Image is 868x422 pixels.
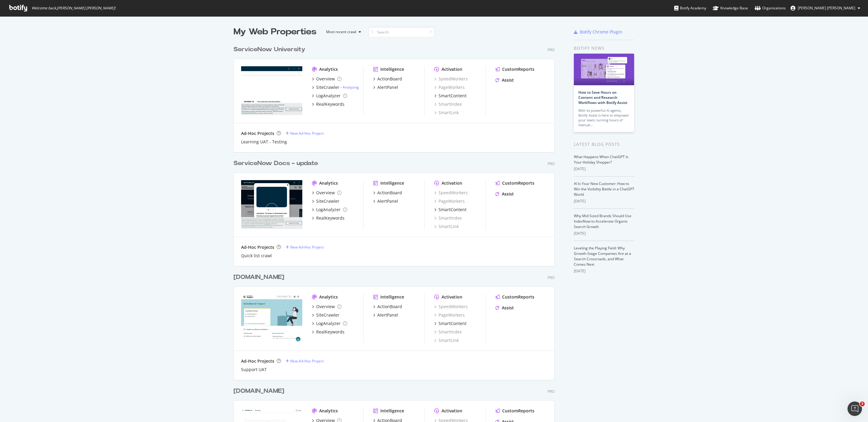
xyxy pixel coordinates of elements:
[580,29,622,35] div: Botify Chrome Plugin
[312,198,339,204] a: SiteCrawler
[234,273,287,282] a: [DOMAIN_NAME]
[495,77,514,83] a: Assist
[319,408,338,414] div: Analytics
[241,367,267,373] a: Support UAT
[316,312,339,318] div: SiteCrawler
[574,141,634,148] div: Latest Blog Posts
[434,190,468,196] a: SpeedWorkers
[786,3,865,13] button: [PERSON_NAME] [PERSON_NAME]
[434,93,467,99] a: SmartContent
[434,224,459,230] a: SmartLink
[286,358,324,364] a: New Ad-Hoc Project
[377,312,398,318] div: AlertPanel
[377,190,402,196] div: ActionBoard
[434,198,465,204] a: PageWorkers
[548,275,555,280] div: Pro
[316,207,341,213] div: LogAnalyzer
[373,312,398,318] a: AlertPanel
[241,294,302,343] img: support.servicenow.com
[713,5,748,11] div: Knowledge Base
[312,312,339,318] a: SiteCrawler
[316,190,335,196] div: Overview
[373,76,402,82] a: ActionBoard
[312,93,347,99] a: LogAnalyzer
[316,304,335,310] div: Overview
[316,320,341,327] div: LogAnalyzer
[848,402,862,416] iframe: Intercom live chat
[574,166,634,172] div: [DATE]
[434,337,459,343] div: SmartLink
[290,131,324,136] div: New Ad-Hoc Project
[574,213,631,229] a: Why Mid-Sized Brands Should Use IndexNow to Accelerate Organic Search Growth
[286,131,324,136] a: New Ad-Hoc Project
[439,320,467,327] div: SmartContent
[241,253,272,259] a: Quick list crawl
[574,29,622,35] a: Botify Chrome Plugin
[548,389,555,394] div: Pro
[377,304,402,310] div: ActionBoard
[377,84,398,90] div: AlertPanel
[312,329,344,335] a: RealKeywords
[434,84,465,90] a: PageWorkers
[434,329,462,335] a: SmartIndex
[674,5,706,11] div: Botify Academy
[574,154,628,165] a: What Happens When ChatGPT Is Your Holiday Shopper?
[373,304,402,310] a: ActionBoard
[234,387,284,395] div: [DOMAIN_NAME]
[241,358,274,364] div: Ad-Hoc Projects
[502,294,534,300] div: CustomReports
[316,76,335,82] div: Overview
[241,244,274,250] div: Ad-Hoc Projects
[368,27,435,37] input: Search
[434,304,468,310] div: SpeedWorkers
[574,181,634,197] a: AI Is Your New Customer: How to Win the Visibility Battle in a ChatGPT World
[439,93,467,99] div: SmartContent
[434,110,459,116] div: SmartLink
[548,161,555,166] div: Pro
[234,273,284,282] div: [DOMAIN_NAME]
[380,180,404,186] div: Intelligence
[312,304,341,310] a: Overview
[377,76,402,82] div: ActionBoard
[234,159,320,168] a: ServiceNow Docs - update
[319,66,338,72] div: Analytics
[32,6,115,11] span: Welcome back, [PERSON_NAME] [PERSON_NAME] !
[574,231,634,236] div: [DATE]
[380,294,404,300] div: Intelligence
[290,358,324,364] div: New Ad-Hoc Project
[316,93,341,99] div: LogAnalyzer
[319,180,338,186] div: Analytics
[312,101,344,107] a: RealKeywords
[316,84,339,90] div: SiteCrawler
[495,305,514,311] a: Assist
[434,215,462,221] div: SmartIndex
[241,66,302,115] img: nowlearning.servicenow.com
[548,47,555,52] div: Pro
[380,408,404,414] div: Intelligence
[286,245,324,250] a: New Ad-Hoc Project
[502,191,514,197] div: Assist
[316,198,339,204] div: SiteCrawler
[442,180,462,186] div: Activation
[373,190,402,196] a: ActionBoard
[434,76,468,82] a: SpeedWorkers
[434,320,467,327] a: SmartContent
[434,101,462,107] a: SmartIndex
[502,66,534,72] div: CustomReports
[316,215,344,221] div: RealKeywords
[495,408,534,414] a: CustomReports
[434,207,467,213] a: SmartContent
[312,190,341,196] a: Overview
[241,139,287,145] a: Learning UAT - Testing
[439,207,467,213] div: SmartContent
[798,5,855,11] span: Jon Eric Dela Cruz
